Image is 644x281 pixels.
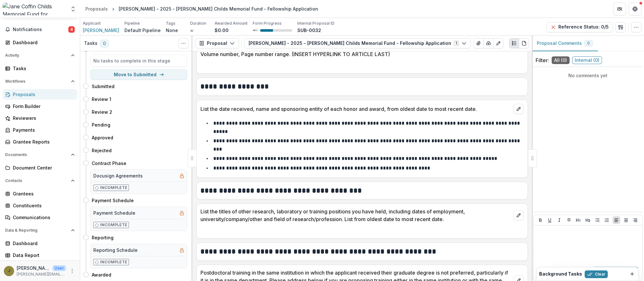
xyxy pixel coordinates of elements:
div: Proposals [13,91,72,98]
button: Ordered List [603,216,611,224]
button: Align Right [631,216,639,224]
button: Toggle View Cancelled Tasks [178,38,189,48]
button: Proposal [195,38,239,48]
p: Applicant [83,21,101,26]
p: Tags [166,21,175,26]
nav: breadcrumb [83,4,321,13]
button: Open Activity [3,50,77,61]
button: View Attached Files [473,38,484,48]
a: Grantees [3,188,77,199]
a: Constituents [3,200,77,211]
p: [PERSON_NAME][EMAIL_ADDRESS][PERSON_NAME][DOMAIN_NAME] [17,271,66,277]
div: Grantee Reports [13,138,72,145]
button: Bold [537,216,544,224]
button: Underline [546,216,554,224]
img: Jane Coffin Childs Memorial Fund for Medical Research logo [3,3,66,15]
p: Duration [190,21,206,26]
span: 0 [100,40,109,47]
span: Internal ( 0 ) [572,56,602,64]
div: Dashboard [13,39,72,46]
button: Open entity switcher [69,3,78,15]
h3: Tasks [84,41,97,46]
h4: Approved [92,134,113,141]
h5: Payment Schedule [93,210,135,216]
a: [PERSON_NAME] [83,27,119,34]
a: Grantee Reports [3,136,77,147]
h4: Review 2 [92,109,112,115]
div: Tasks [13,65,72,72]
p: SUB-0032 [297,27,321,34]
button: Move to Submitted [90,70,187,80]
p: List the titles of other research, laboratory or training positions you have held, including date... [200,208,511,223]
button: Notifications4 [3,24,77,35]
div: Form Builder [13,103,72,110]
div: Proposals [85,5,108,12]
p: None [166,27,178,34]
button: Align Left [613,216,620,224]
div: Dashboard [13,240,72,247]
p: Pipeline [124,21,140,26]
a: Form Builder [3,101,77,112]
h4: Reporting [92,234,114,241]
button: edit [513,104,524,114]
span: Notifications [13,27,68,32]
button: Clear [585,270,608,278]
button: Open Contacts [3,176,77,186]
button: Add Comment [592,267,639,277]
a: Proposals [83,4,110,13]
h5: Reporting Schedule [93,247,138,253]
p: ∞ [190,27,193,34]
h2: Background Tasks [539,271,582,277]
div: Grantees [13,190,72,197]
h4: Contract Phase [92,160,126,167]
h4: Awarded [92,271,111,278]
p: [PERSON_NAME] [17,265,50,271]
button: PDF view [519,38,529,48]
a: Tasks [3,63,77,74]
h4: Submitted [92,83,114,90]
h5: Docusign Agreements [93,172,143,179]
p: Internal Proposal ID [297,21,335,26]
p: Filter: [536,56,549,64]
button: Bullet List [594,216,601,224]
p: Incomplete [100,259,127,265]
a: Document Center [3,162,77,173]
p: User [53,265,66,271]
span: Workflows [5,79,68,84]
a: Reviewers [3,113,77,123]
button: edit [513,210,524,220]
p: No comments yet [536,72,640,79]
a: Data Report [3,250,77,260]
p: Incomplete [100,222,127,228]
span: Activity [5,53,68,58]
button: Partners [613,3,626,15]
p: Form Progress [253,21,282,26]
div: Document Center [13,164,72,171]
a: Payments [3,125,77,135]
span: Documents [5,153,68,157]
button: Reference Status: 0/5 [547,22,613,32]
h4: Pending [92,121,110,128]
a: Proposals [3,89,77,100]
h4: Review 1 [92,96,111,103]
a: Communications [3,212,77,223]
p: Incomplete [100,185,127,191]
p: 40 % [253,28,258,33]
button: Heading 2 [584,216,592,224]
div: Constituents [13,202,72,209]
span: All ( 0 ) [552,56,570,64]
button: Plaintext view [509,38,519,48]
p: Awarded Amount [215,21,248,26]
button: Edit as form [493,38,504,48]
button: Align Center [622,216,630,224]
button: Strike [565,216,573,224]
span: 0 [587,41,590,45]
p: List the date received, name and sponsoring entity of each honor and award, from oldest date to m... [200,105,511,113]
button: Heading 1 [574,216,582,224]
h4: Payment Schedule [92,197,134,204]
button: Open Data & Reporting [3,225,77,236]
button: Get Help [629,3,641,15]
span: Contacts [5,178,68,183]
p: $0.00 [215,27,229,34]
